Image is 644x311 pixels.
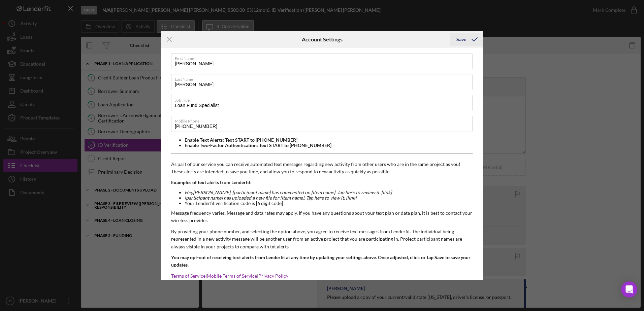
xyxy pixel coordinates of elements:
[302,36,343,42] h6: Account Settings
[185,190,473,195] li: Hey [PERSON_NAME] , [participant name] has commented on [item name]. Tap here to review it. [link]
[450,33,483,46] button: Save
[185,143,473,148] li: Enable Two-Factor Authentication: Text START to [PHONE_NUMBER]
[171,254,473,269] p: You may opt-out of receiving text alerts from Lenderfit at any time by updating your settings abo...
[175,54,473,61] label: First Name
[171,161,473,176] p: As part of our service you can receive automated text messages regarding new activity from other ...
[175,74,473,82] label: Last Name
[185,137,473,143] li: Enable Text Alerts: Text START to [PHONE_NUMBER]
[621,281,637,298] div: Open Intercom Messenger
[175,95,473,103] label: Job Title
[456,33,466,46] div: Save
[171,272,473,280] p: | |
[171,179,473,186] p: Examples of text alerts from Lenderfit:
[185,201,473,206] li: Your Lenderfit verification code is [6 digit code]
[207,273,257,279] a: Mobile Terms of Service
[185,195,473,201] li: [participant name] has uploaded a new file for [item name]. Tap here to view it. [link]
[175,116,473,124] label: Mobile Phone
[171,273,205,279] a: Terms of Service
[258,273,288,279] a: Privacy Policy
[171,209,473,224] p: Message frequency varies. Message and data rates may apply. If you have any questions about your ...
[171,228,473,250] p: By providing your phone number, and selecting the option above, you agree to receive text message...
